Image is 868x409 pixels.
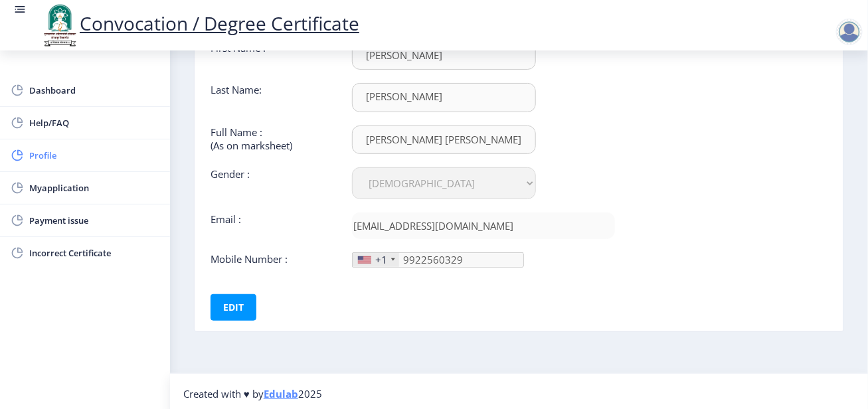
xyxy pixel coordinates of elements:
[183,387,322,400] span: Created with ♥ by 2025
[353,253,399,267] div: United States: +1
[40,11,359,36] a: Convocation / Degree Certificate
[29,82,159,98] span: Dashboard
[211,294,256,321] button: Edit
[29,180,159,196] span: Myapplication
[201,83,342,112] div: Last Name:
[201,167,342,199] div: Gender :
[29,245,159,261] span: Incorrect Certificate
[352,252,524,268] input: Mobile No
[201,125,342,154] div: Full Name : (As on marksheet)
[375,253,387,266] div: +1
[40,3,80,48] img: logo
[201,41,342,70] div: First Name :
[264,387,298,400] a: Edulab
[201,252,342,268] div: Mobile Number :
[201,212,342,239] div: Email :
[29,115,159,131] span: Help/FAQ
[29,147,159,163] span: Profile
[29,212,159,228] span: Payment issue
